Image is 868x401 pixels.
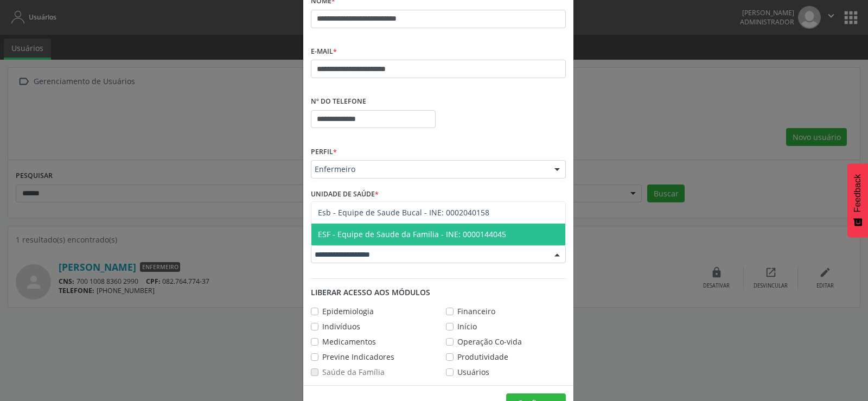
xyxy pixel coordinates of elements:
[457,305,495,317] label: Financeiro
[457,366,489,378] label: Usuários
[847,163,868,237] button: Feedback - Mostrar pesquisa
[322,336,376,347] label: Medicamentos
[311,43,337,60] label: E-mail
[457,336,522,347] label: Operação Co-vida
[311,287,566,298] div: Liberar acesso aos módulos
[311,143,337,160] label: Perfil
[322,305,374,317] label: Epidemiologia
[322,366,385,378] label: Saúde da Família
[457,351,508,362] label: Produtividade
[853,174,863,212] span: Feedback
[322,321,360,332] label: Indivíduos
[457,321,477,332] label: Início
[311,93,366,110] label: Nº do Telefone
[318,207,489,218] span: Esb - Equipe de Saude Bucal - INE: 0002040158
[311,186,379,203] label: Unidade de saúde
[315,164,544,175] span: Enfermeiro
[322,351,394,362] label: Previne Indicadores
[318,229,506,239] span: ESF - Equipe de Saude da Familia - INE: 0000144045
